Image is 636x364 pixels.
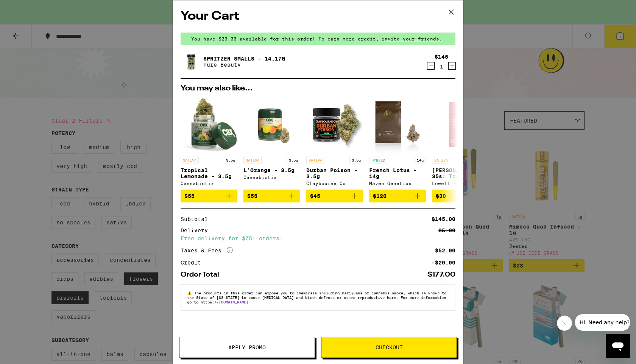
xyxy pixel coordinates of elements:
p: SATIVA [181,157,199,163]
iframe: Message from company [575,314,630,331]
p: 14g [415,157,426,163]
span: $45 [310,193,320,199]
span: Checkout [376,345,403,350]
button: Increment [448,62,456,70]
p: Durban Poison - 3.5g [306,167,363,179]
p: Tropical Lemonade - 3.5g [181,167,237,179]
img: Lowell Farms - Lowell 35s: Trailblazer 10-Pack - 3.5g [432,96,489,153]
a: Open page for Lowell 35s: Trailblazer 10-Pack - 3.5g from Lowell Farms [432,96,489,190]
span: $55 [247,193,257,199]
div: $177.00 [427,271,455,278]
div: 1 [435,64,448,70]
div: $52.00 [435,248,455,253]
div: Maven Genetics [369,181,426,186]
button: Add to bag [243,190,300,202]
div: Claybourne Co. [306,181,363,186]
img: Spritzer Smalls - 14.17g [181,51,202,72]
a: Open page for Durban Poison - 3.5g from Claybourne Co. [306,96,363,190]
p: SATIVA [243,157,262,163]
span: invite your friends. [379,36,445,41]
div: Taxes & Fees [181,247,233,254]
p: SATIVA [306,157,324,163]
span: $120 [373,193,387,199]
p: French Lotus - 14g [369,167,426,179]
img: Claybourne Co. - Durban Poison - 3.5g [306,96,363,153]
iframe: Button to launch messaging window [606,334,630,358]
span: $30 [436,193,446,199]
div: $5.00 [438,228,455,233]
iframe: Close message [557,316,572,331]
p: [PERSON_NAME] 35s: Trailblazer 10-Pack - 3.5g [432,167,489,179]
div: Lowell Farms [432,181,489,186]
button: Add to bag [306,190,363,202]
img: Cannabiotix - L'Orange - 3.5g [243,96,300,153]
p: 3.5g [349,157,363,163]
p: SATIVA [432,157,450,163]
p: HYBRID [369,157,387,163]
button: Decrement [427,62,435,70]
p: Pure Beauty [203,62,285,68]
h2: You may also like... [181,85,455,92]
div: Delivery [181,228,213,233]
img: Maven Genetics - French Lotus - 14g [369,96,426,153]
a: Spritzer Smalls - 14.17g [203,56,285,62]
span: ⚠️ [187,291,194,295]
a: Open page for Tropical Lemonade - 3.5g from Cannabiotix [181,96,237,190]
div: Credit [181,260,206,265]
img: Cannabiotix - Tropical Lemonade - 3.5g [181,96,237,153]
div: Order Total [181,271,224,278]
button: Add to bag [181,190,237,202]
div: You have $20.00 available for this order! To earn more credit,invite your friends. [181,33,455,45]
span: Apply Promo [228,345,266,350]
div: Free delivery for $75+ orders! [181,236,455,241]
button: Checkout [321,337,457,358]
div: Cannabiotix [181,181,237,186]
h2: Your Cart [181,8,455,25]
a: Open page for L'Orange - 3.5g from Cannabiotix [243,96,300,190]
p: L'Orange - 3.5g [243,167,300,173]
a: Open page for French Lotus - 14g from Maven Genetics [369,96,426,190]
span: $55 [184,193,195,199]
p: 3.5g [287,157,300,163]
div: $145.00 [432,216,455,222]
div: -$20.00 [432,260,455,265]
button: Add to bag [369,190,426,202]
span: The products in this order can expose you to chemicals including marijuana or cannabis smoke, whi... [187,291,446,304]
div: $145 [435,54,448,60]
div: Subtotal [181,216,213,222]
a: [DOMAIN_NAME] [219,300,248,304]
button: Apply Promo [179,337,315,358]
div: Cannabiotix [243,175,300,180]
p: 3.5g [224,157,237,163]
button: Add to bag [432,190,489,202]
span: You have $20.00 available for this order! To earn more credit, [191,36,379,41]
